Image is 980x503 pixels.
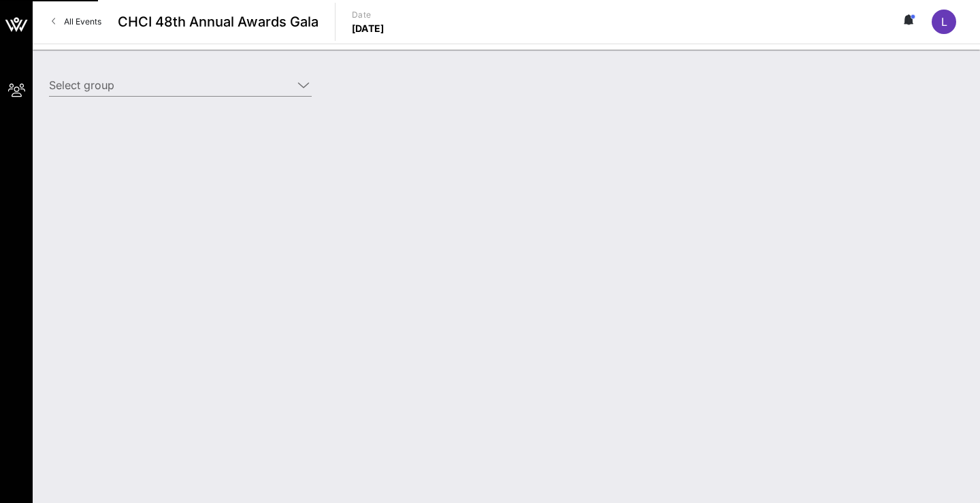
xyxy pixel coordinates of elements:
[352,8,385,22] p: Date
[932,10,956,34] div: L
[118,12,318,32] span: CHCI 48th Annual Awards Gala
[64,16,101,27] span: All Events
[44,11,110,33] a: All Events
[352,22,385,35] p: [DATE]
[941,15,947,29] span: L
